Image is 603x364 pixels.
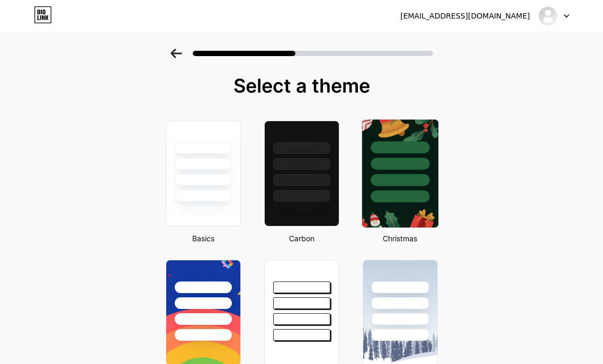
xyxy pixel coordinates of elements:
[163,233,244,244] div: Basics
[538,6,558,26] img: joker188bonus
[161,75,442,96] div: Select a theme
[362,120,438,228] img: xmas-22.jpg
[359,233,441,244] div: Christmas
[400,11,530,22] div: [EMAIL_ADDRESS][DOMAIN_NAME]
[261,233,343,244] div: Carbon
